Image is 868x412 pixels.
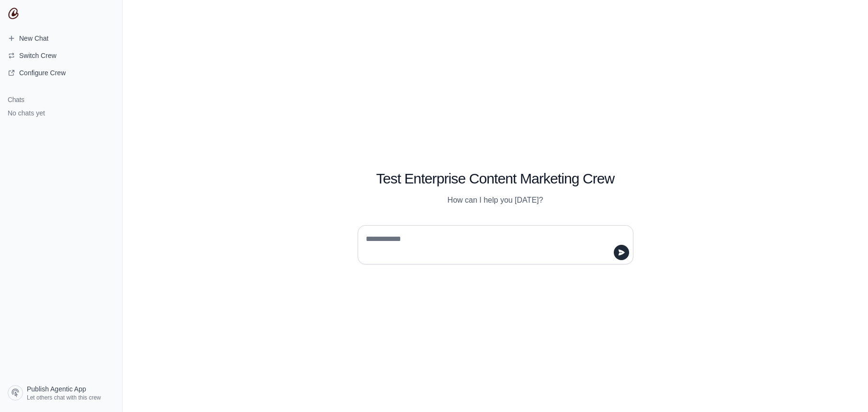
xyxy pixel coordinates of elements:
a: New Chat [4,31,118,46]
button: Switch Crew [4,48,118,63]
span: Let others chat with this crew [27,394,101,401]
span: Publish Agentic App [27,384,86,394]
span: New Chat [19,34,48,43]
span: Configure Crew [19,68,66,78]
span: Switch Crew [19,51,56,60]
img: CrewAI Logo [8,8,19,19]
a: Publish Agentic App Let others chat with this crew [4,381,118,404]
a: Configure Crew [4,65,118,80]
h1: Test Enterprise Content Marketing Crew [358,170,633,187]
p: How can I help you [DATE]? [358,195,633,206]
